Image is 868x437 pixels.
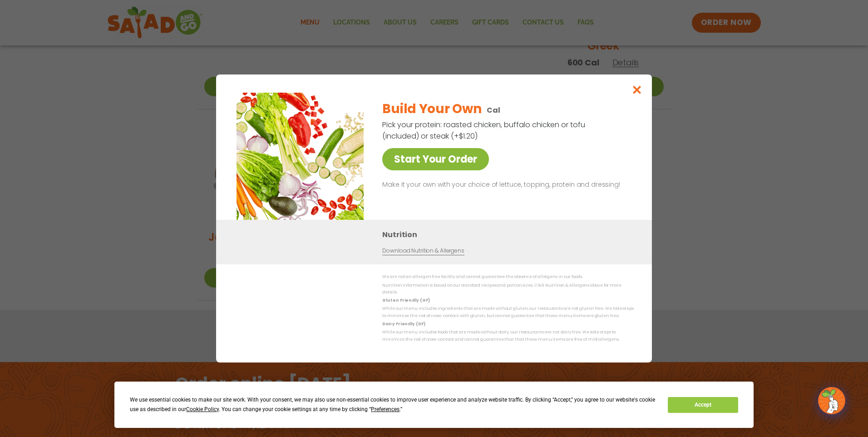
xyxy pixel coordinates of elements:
[130,395,657,414] div: We use essential cookies to make our site work. With your consent, we may also use non-essential ...
[382,273,634,280] p: We are not an allergen free facility and cannot guarantee the absence of allergens in our foods.
[622,74,652,105] button: Close modal
[382,282,634,296] p: Nutrition information is based on our standard recipes and portion sizes. Click Nutrition & Aller...
[371,406,399,412] span: Preferences
[382,329,634,343] p: While our menu includes foods that are made without dairy, our restaurants are not dairy free. We...
[382,247,464,255] a: Download Nutrition & Allergens
[819,388,844,413] img: wpChatIcon
[382,119,587,142] p: Pick your protein: roasted chicken, buffalo chicken or tofu (included) or steak (+$1.20)
[487,104,500,116] p: Cal
[382,229,638,240] h3: Nutrition
[382,179,630,190] p: Make it your own with your choice of lettuce, topping, protein and dressing!
[382,99,481,119] h2: Build Your Own
[382,148,489,170] a: Start Your Order
[382,305,634,319] p: While our menu includes ingredients that are made without gluten, our restaurants are not gluten ...
[668,397,738,413] button: Accept
[114,382,754,428] div: Cookie Consent Prompt
[382,321,425,327] strong: Dairy Friendly (DF)
[237,93,364,220] img: Featured product photo for Build Your Own
[382,298,429,303] strong: Gluten Friendly (GF)
[186,406,219,412] span: Cookie Policy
